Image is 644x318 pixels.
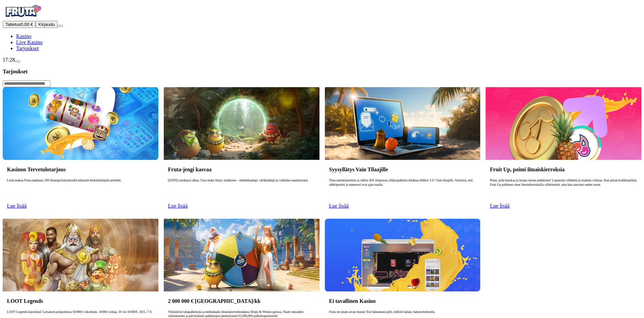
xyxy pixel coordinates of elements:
[7,203,27,209] a: Lue lisää
[164,219,319,291] img: 2 000 000 € Palkintopotti/kk
[3,3,641,51] nav: Primary
[168,166,315,173] h3: Fruta-jengi kasvaa
[164,87,319,160] img: Fruta-jengi kasvaa
[3,219,158,291] img: LOOT Legends
[16,33,31,39] a: Kasino
[490,178,637,200] p: Pelaa, pidä hauskaa ja korjaa satona palkkioita! Loputonta viihdettä ja makeita voittoja. Kun pel...
[486,87,641,160] img: Fruit Up, poimi ilmaiskierroksia
[16,45,39,51] a: Tarjoukset
[21,22,33,27] span: 0.00 €
[3,33,641,51] nav: Main menu
[5,22,21,27] span: Talletus
[58,25,63,27] button: menu
[325,219,481,291] img: Ei tavallinen Kasino
[3,80,50,87] input: Search
[490,203,509,209] a: Lue lisää
[329,298,476,304] h3: Ei tavallinen Kasino
[15,61,20,63] button: live-chat
[3,68,641,75] h3: Tarjoukset
[168,178,315,200] p: [DATE] satokausi alkaa. Uusi maku liittyy joukkoon – mehukkaampi, värikkäämpi ja valmiina nautitt...
[329,178,476,200] p: Tilaa uutiskirjeemme ja talleta 20 € elokuussa yllätyspalkinto kilahtaa tilillesi 3.9.! Vain tila...
[168,298,315,304] h3: 2 000 000 € [GEOGRAPHIC_DATA]/kk
[38,22,55,27] span: Kirjaudu
[16,39,43,45] a: Live Kasino
[3,87,158,160] img: Kasinon Tervetulotarjous
[329,166,476,173] h3: Syysyllätys Vain Tilaajille
[325,87,481,160] img: Syysyllätys Vain Tilaajille
[3,21,36,28] button: Talletusplus icon0.00 €
[490,166,637,173] h3: Fruit Up, poimi ilmaiskierroksia
[3,15,43,21] a: Fruta
[36,21,58,28] button: Kirjaudu
[3,57,15,63] span: 17:28
[329,203,348,209] a: Lue lisää
[7,166,154,173] h3: Kasinon Tervetulotarjous
[168,203,188,209] a: Lue lisää
[7,298,154,304] h3: LOOT Legends
[3,3,43,20] img: Fruta
[7,178,154,200] p: Lisää makua Fruta-matkaasi 200 ilmaispyöräytyksellä mikserin herkullisimpiin peleihin.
